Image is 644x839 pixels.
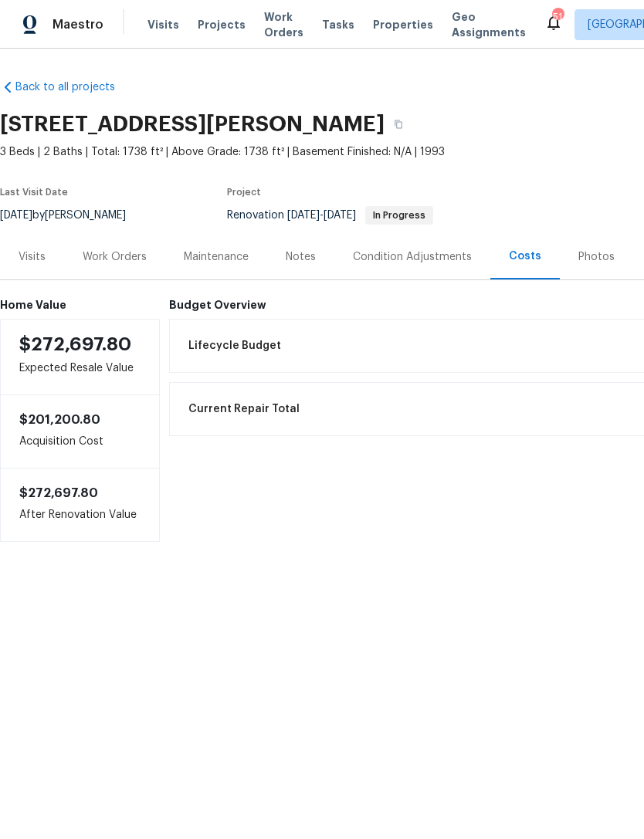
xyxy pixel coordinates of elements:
span: [DATE] [324,210,356,221]
div: Maintenance [184,249,249,265]
span: Project [227,188,261,197]
div: Visits [19,249,46,265]
span: $201,200.80 [19,414,100,426]
span: - [287,210,356,221]
span: Renovation [227,210,433,221]
span: Lifecycle Budget [188,338,281,354]
div: Costs [509,249,541,264]
div: Work Orders [83,249,147,265]
span: $272,697.80 [19,487,98,499]
span: [DATE] [287,210,320,221]
div: Condition Adjustments [353,249,472,265]
div: 51 [552,9,563,25]
div: Photos [578,249,615,265]
span: Work Orders [264,9,303,40]
span: In Progress [367,211,432,220]
span: Maestro [53,17,103,32]
span: Tasks [322,19,354,30]
button: Copy Address [385,110,412,138]
span: $272,697.80 [19,335,131,354]
div: Notes [286,249,316,265]
span: Visits [147,17,179,32]
span: Projects [198,17,246,32]
span: Properties [373,17,433,32]
span: Geo Assignments [452,9,526,40]
span: Current Repair Total [188,401,300,417]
